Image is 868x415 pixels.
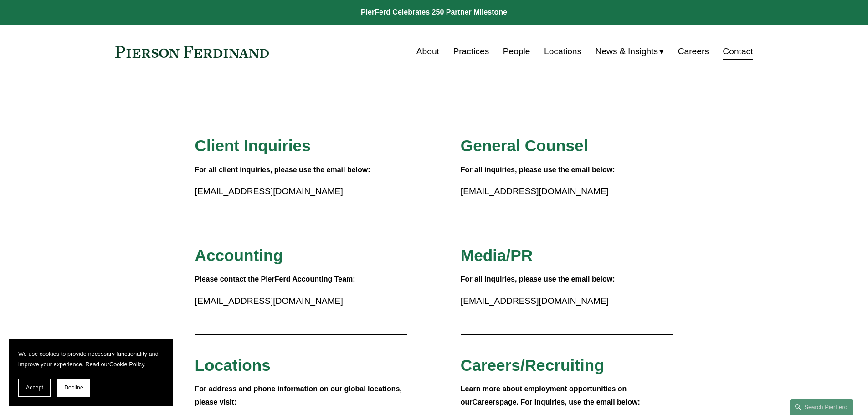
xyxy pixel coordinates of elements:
strong: For all client inquiries, please use the email below: [195,166,370,174]
span: Client Inquiries [195,137,311,154]
a: Cookie Policy [109,361,144,368]
span: Careers/Recruiting [461,356,604,374]
a: Practices [453,43,489,60]
a: About [416,43,439,60]
span: Locations [195,356,271,374]
a: [EMAIL_ADDRESS][DOMAIN_NAME] [461,186,609,196]
a: [EMAIL_ADDRESS][DOMAIN_NAME] [195,296,343,306]
a: folder dropdown [596,43,664,60]
button: Accept [18,379,51,397]
a: Contact [723,43,753,60]
span: News & Insights [596,44,658,60]
strong: Please contact the PierFerd Accounting Team: [195,275,355,283]
a: Careers [678,43,709,60]
button: Decline [57,379,90,397]
strong: For all inquiries, please use the email below: [461,275,615,283]
span: Accounting [195,246,283,264]
strong: For address and phone information on our global locations, please visit: [195,385,404,406]
a: Careers [473,398,500,406]
a: Search this site [790,399,853,415]
a: [EMAIL_ADDRESS][DOMAIN_NAME] [195,186,343,196]
span: General Counsel [461,137,588,154]
a: Locations [544,43,581,60]
section: Cookie banner [9,339,173,406]
span: Decline [64,384,83,391]
span: Accept [26,384,43,391]
a: People [503,43,530,60]
p: We use cookies to provide necessary functionality and improve your experience. Read our . [18,348,164,369]
strong: For all inquiries, please use the email below: [461,166,615,174]
strong: page. For inquiries, use the email below: [499,398,640,406]
strong: Learn more about employment opportunities on our [461,385,629,406]
a: [EMAIL_ADDRESS][DOMAIN_NAME] [461,296,609,306]
span: Media/PR [461,246,533,264]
